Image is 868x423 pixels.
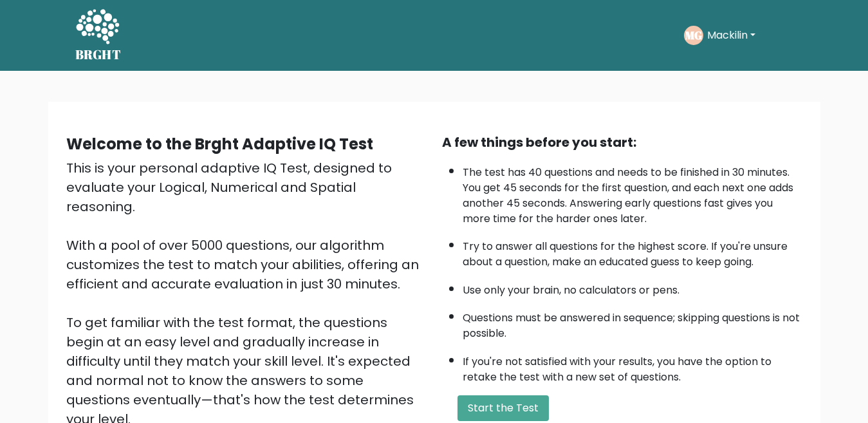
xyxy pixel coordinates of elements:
button: Start the Test [457,395,549,421]
button: Mackilin [703,27,759,44]
div: A few things before you start: [442,133,802,152]
li: The test has 40 questions and needs to be finished in 30 minutes. You get 45 seconds for the firs... [463,158,802,227]
a: BRGHT [75,5,122,66]
li: Use only your brain, no calculators or pens. [463,276,802,298]
text: MG [685,28,702,42]
b: Welcome to the Brght Adaptive IQ Test [66,133,373,155]
li: Questions must be answered in sequence; skipping questions is not possible. [463,304,802,341]
li: Try to answer all questions for the highest score. If you're unsure about a question, make an edu... [463,232,802,270]
h5: BRGHT [75,47,122,62]
li: If you're not satisfied with your results, you have the option to retake the test with a new set ... [463,348,802,385]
